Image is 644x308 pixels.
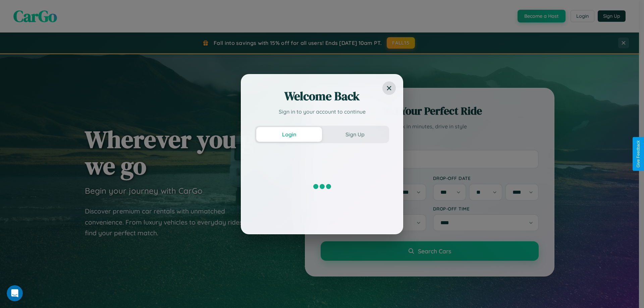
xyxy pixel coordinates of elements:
button: Sign Up [322,127,388,142]
h2: Welcome Back [255,88,389,104]
p: Sign in to your account to continue [255,108,389,116]
button: Login [256,127,322,142]
div: Give Feedback [636,140,641,168]
iframe: Intercom live chat [7,285,23,301]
